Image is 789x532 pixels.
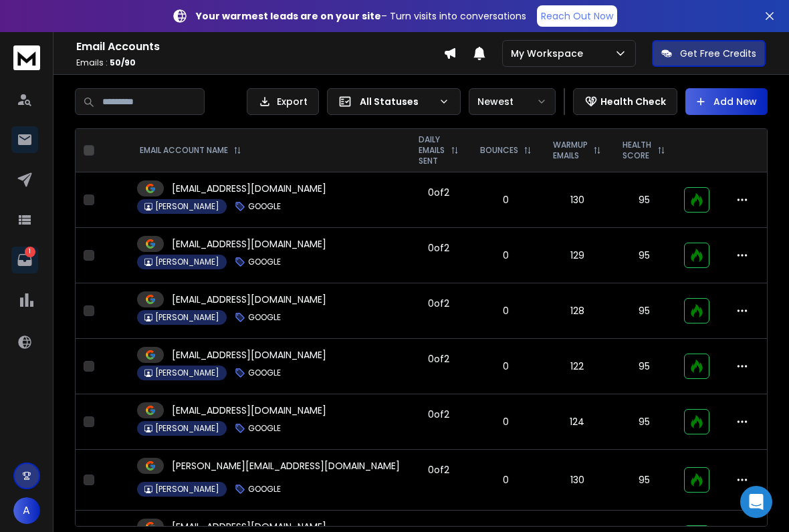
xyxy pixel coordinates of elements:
td: 95 [612,283,676,339]
p: Get Free Credits [680,47,756,60]
p: GOOGLE [248,312,281,323]
p: Reach Out Now [541,9,613,23]
div: EMAIL ACCOUNT NAME [140,145,241,156]
div: 0 of 2 [428,408,449,421]
p: My Workspace [511,47,588,60]
p: GOOGLE [248,484,281,495]
p: [EMAIL_ADDRESS][DOMAIN_NAME] [172,182,326,195]
td: 130 [542,172,612,228]
button: Export [247,88,319,115]
div: 0 of 2 [428,463,449,477]
p: [PERSON_NAME] [155,368,219,378]
button: A [13,497,40,524]
p: GOOGLE [248,257,281,267]
div: 0 of 2 [428,186,449,199]
p: [PERSON_NAME] [155,312,219,323]
td: 130 [542,450,612,511]
img: logo [13,45,40,70]
p: Health Check [600,95,666,108]
td: 95 [612,172,676,228]
div: Open Intercom Messenger [740,486,772,518]
button: Newest [469,88,556,115]
p: 0 [477,360,534,373]
p: 0 [477,304,534,317]
p: [EMAIL_ADDRESS][DOMAIN_NAME] [172,348,326,362]
p: HEALTH SCORE [623,140,652,161]
button: Get Free Credits [652,40,766,67]
p: [EMAIL_ADDRESS][DOMAIN_NAME] [172,237,326,251]
td: 95 [612,339,676,394]
p: [PERSON_NAME][EMAIL_ADDRESS][DOMAIN_NAME] [172,459,400,473]
p: BOUNCES [480,145,518,156]
td: 124 [542,394,612,450]
button: Health Check [573,88,677,115]
td: 95 [612,228,676,283]
p: [PERSON_NAME] [155,257,219,267]
p: All Statuses [360,95,433,108]
p: – Turn visits into conversations [196,9,526,23]
p: [PERSON_NAME] [155,423,219,434]
td: 129 [542,228,612,283]
td: 128 [542,283,612,339]
p: GOOGLE [248,423,281,434]
p: 0 [477,473,534,487]
div: 0 of 2 [428,352,449,366]
div: 0 of 2 [428,241,449,255]
p: GOOGLE [248,201,281,212]
p: 1 [25,247,35,257]
p: 0 [477,249,534,262]
button: Add New [685,88,768,115]
p: [PERSON_NAME] [155,484,219,495]
strong: Your warmest leads are on your site [196,9,381,23]
p: 0 [477,415,534,428]
p: GOOGLE [248,368,281,378]
td: 122 [542,339,612,394]
p: [PERSON_NAME] [155,201,219,212]
p: [EMAIL_ADDRESS][DOMAIN_NAME] [172,404,326,417]
span: 50 / 90 [110,57,136,68]
a: 1 [11,247,38,273]
p: [EMAIL_ADDRESS][DOMAIN_NAME] [172,293,326,306]
td: 95 [612,450,676,511]
p: WARMUP EMAILS [553,140,588,161]
div: 0 of 2 [428,297,449,310]
td: 95 [612,394,676,450]
h1: Email Accounts [76,39,443,55]
a: Reach Out Now [537,5,617,27]
p: Emails : [76,57,443,68]
p: 0 [477,193,534,207]
p: DAILY EMAILS SENT [419,134,445,166]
